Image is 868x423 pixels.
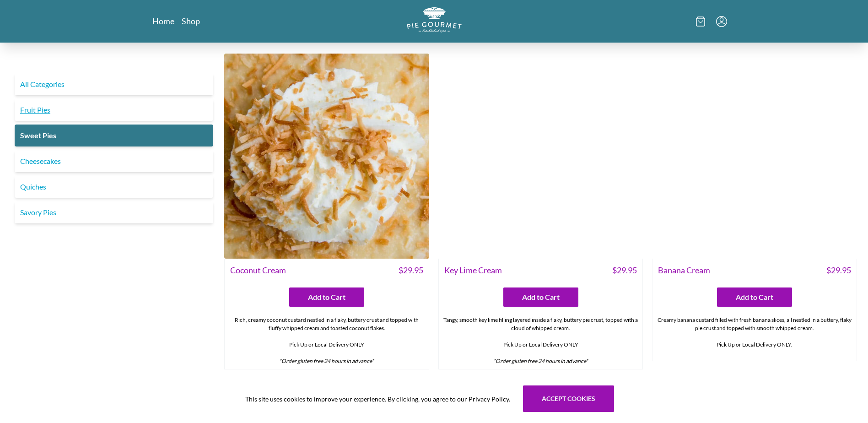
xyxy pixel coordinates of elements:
[503,287,578,307] button: Add to Cart
[15,201,213,223] a: Savory Pies
[407,7,462,33] img: logo
[15,150,213,172] a: Cheesecakes
[182,16,200,27] a: Shop
[230,264,286,277] span: Coconut Cream
[308,292,345,303] span: Add to Cart
[15,176,213,198] a: Quiches
[399,264,423,277] span: $ 29.95
[225,312,429,369] div: Rich, creamy coconut custard nestled in a flaky, buttery crust and topped with fluffy whipped cre...
[522,292,560,303] span: Add to Cart
[717,287,792,307] button: Add to Cart
[716,16,727,27] button: Menu
[15,99,213,121] a: Fruit Pies
[279,358,374,364] em: *Order gluten free 24 hours in advance*
[658,264,710,277] span: Banana Cream
[652,312,857,361] div: Creamy banana custard filled with fresh banana slices, all nestled in a buttery, flaky pie crust ...
[439,312,643,369] div: Tangy, smooth key lime filling layered inside a flaky, buttery pie crust, topped with a cloud of ...
[407,7,462,35] a: Logo
[15,125,213,146] a: Sweet Pies
[224,54,429,259] img: Coconut Cream
[826,264,851,277] span: $ 29.95
[612,264,637,277] span: $ 29.95
[523,385,614,412] button: Accept cookies
[15,73,213,95] a: All Categories
[736,292,773,303] span: Add to Cart
[652,54,857,259] img: Banana Cream
[152,16,174,27] a: Home
[245,394,510,404] span: This site uses cookies to improve your experience. By clicking, you agree to our Privacy Policy.
[493,358,588,364] em: *Order gluten free 24 hours in advance*
[444,264,502,277] span: Key Lime Cream
[289,287,364,307] button: Add to Cart
[438,54,643,259] img: Key Lime Cream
